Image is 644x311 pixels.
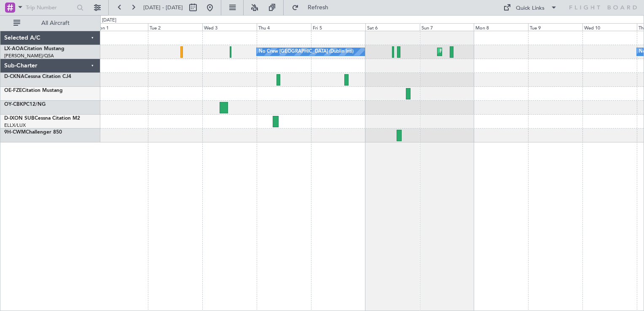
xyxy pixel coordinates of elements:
div: Mon 8 [474,23,528,31]
a: D-IXON SUBCessna Citation M2 [4,116,80,121]
div: Quick Links [516,4,545,13]
div: Planned Maint [GEOGRAPHIC_DATA] ([GEOGRAPHIC_DATA]) [440,46,572,58]
div: Tue 9 [528,23,582,31]
span: OY-CBK [4,102,23,107]
a: OE-FZECitation Mustang [4,88,63,93]
span: [DATE] - [DATE] [143,4,183,11]
a: [PERSON_NAME]/QSA [4,53,54,59]
div: Tue 2 [148,23,202,31]
span: OE-FZE [4,88,22,93]
span: D-IXON SUB [4,116,35,121]
div: Fri 5 [311,23,365,31]
button: Quick Links [499,1,561,14]
span: LX-AOA [4,46,24,51]
span: 9H-CWM [4,130,26,135]
button: Refresh [288,1,338,14]
input: Trip Number [26,1,74,14]
span: D-CKNA [4,74,24,79]
a: LX-AOACitation Mustang [4,46,64,51]
div: Wed 3 [202,23,257,31]
div: Mon 1 [94,23,148,31]
a: 9H-CWMChallenger 850 [4,130,62,135]
a: D-CKNACessna Citation CJ4 [4,74,71,79]
div: Sun 7 [420,23,474,31]
button: All Aircraft [9,16,91,30]
a: ELLX/LUX [4,122,26,129]
div: Wed 10 [582,23,637,31]
span: All Aircraft [22,20,89,26]
a: OY-CBKPC12/NG [4,102,46,107]
span: Refresh [301,5,336,11]
div: No Crew [GEOGRAPHIC_DATA] (Dublin Intl) [259,46,354,58]
div: Sat 6 [365,23,420,31]
div: [DATE] [102,17,116,24]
